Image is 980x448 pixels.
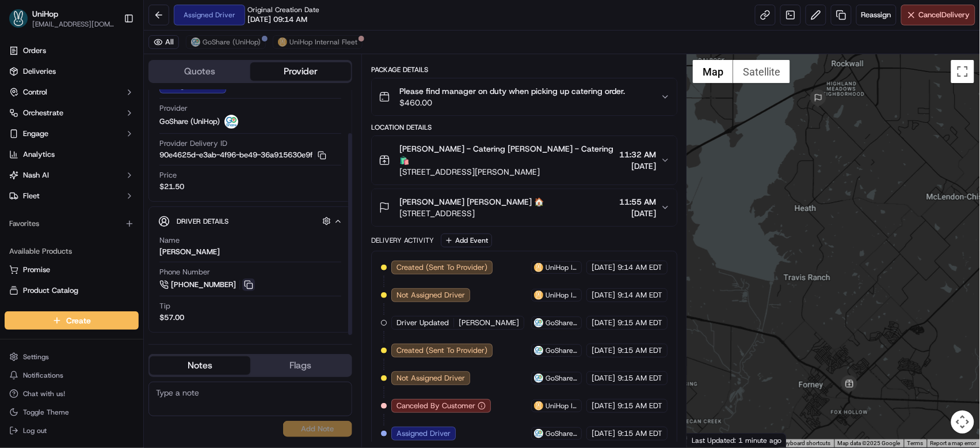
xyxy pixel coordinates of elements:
[159,182,184,192] span: $21.50
[396,401,475,411] span: Canceled By Customer
[617,428,662,439] span: 9:15 AM EDT
[159,301,170,311] span: Tip
[546,346,579,355] span: GoShare (UniHop)
[399,208,544,219] span: [STREET_ADDRESS]
[619,196,656,208] span: 11:55 AM
[5,281,139,300] button: Product Catalog
[159,235,180,246] span: Name
[399,196,544,208] span: [PERSON_NAME] [PERSON_NAME] 🏠
[617,373,662,383] span: 9:15 AM EDT
[23,46,46,56] span: Orders
[5,242,139,261] div: Available Products
[592,262,615,273] span: [DATE]
[951,60,974,83] button: Toggle fullscreen view
[32,20,115,29] button: [EMAIL_ADDRESS][DOMAIN_NAME]
[690,432,728,447] img: Google
[399,143,615,166] span: [PERSON_NAME] - Catering [PERSON_NAME] - Catering 🛍️
[39,110,189,122] div: Start new chat
[196,114,209,127] button: Start new chat
[203,37,261,47] span: GoShare (UniHop)
[250,356,351,375] button: Flags
[371,236,434,245] div: Delivery Activity
[81,195,139,204] a: Powered byPylon
[150,62,250,81] button: Quotes
[23,352,49,362] span: Settings
[619,208,656,219] span: [DATE]
[23,87,47,97] span: Control
[23,191,40,201] span: Fleet
[951,411,974,434] button: Map camera controls
[9,285,134,296] a: Product Catalog
[23,371,63,380] span: Notifications
[23,265,50,275] span: Promise
[273,35,363,49] button: UniHop Internal Fleet
[39,122,146,131] div: We're available if you need us!
[534,291,543,300] img: unihop_logo.png
[534,263,543,272] img: unihop_logo.png
[159,267,210,277] span: Phone Number
[23,167,88,179] span: Knowledge Base
[30,74,207,86] input: Got a question? Start typing here...
[546,291,579,300] span: UniHop Internal Fleet
[838,440,901,446] span: Map data ©2025 Google
[250,62,351,81] button: Provider
[592,290,615,300] span: [DATE]
[5,349,139,365] button: Settings
[191,37,200,47] img: goshare_logo.png
[109,167,185,179] span: API Documentation
[5,62,139,81] a: Deliveries
[247,5,319,14] span: Original Creation Date
[619,160,656,172] span: [DATE]
[861,10,891,20] span: Reassign
[396,262,487,273] span: Created (Sent To Provider)
[371,65,678,74] div: Package Details
[23,408,69,417] span: Toggle Theme
[693,60,733,83] button: Show street map
[396,373,465,383] span: Not Assigned Driver
[115,195,139,204] span: Pylon
[396,290,465,300] span: Not Assigned Driver
[12,46,209,65] p: Welcome 👋
[5,423,139,439] button: Log out
[159,150,326,160] button: 90e4625d-e3ab-4f96-be49-36a915630e9f
[690,432,728,447] a: Open this area in Google Maps (opens a new window)
[5,166,139,185] button: Nash AI
[399,97,625,108] span: $460.00
[396,345,487,356] span: Created (Sent To Provider)
[781,439,831,447] button: Keyboard shortcuts
[159,170,177,180] span: Price
[687,433,787,447] div: Last Updated: 1 minute ago
[399,85,625,97] span: Please find manager on duty when picking up catering order.
[278,37,287,47] img: unihop_logo.png
[32,8,58,20] span: UniHop
[733,60,790,83] button: Show satellite imagery
[901,5,975,25] button: CancelDelivery
[23,285,78,296] span: Product Catalog
[931,440,977,446] a: Report a map error
[534,318,543,327] img: goshare_logo.png
[12,168,21,178] div: 📗
[5,367,139,383] button: Notifications
[158,212,342,231] button: Driver Details
[619,149,656,160] span: 11:32 AM
[9,9,28,28] img: UniHop
[177,217,228,226] span: Driver Details
[171,280,236,290] span: [PHONE_NUMBER]
[856,5,897,25] button: Reassign
[23,149,55,160] span: Analytics
[592,401,615,411] span: [DATE]
[617,345,662,356] span: 9:15 AM EDT
[148,35,179,49] button: All
[12,110,32,131] img: 1736555255976-a54dd68f-1ca7-489b-9aae-adbdc363a1c4
[592,428,615,439] span: [DATE]
[23,66,56,77] span: Deliveries
[5,261,139,279] button: Promise
[592,318,615,328] span: [DATE]
[159,313,184,323] div: $57.00
[5,187,139,205] button: Fleet
[546,318,579,327] span: GoShare (UniHop)
[372,78,677,115] button: Please find manager on duty when picking up catering order.$460.00
[907,440,924,446] a: Terms (opens in new tab)
[546,263,579,272] span: UniHop Internal Fleet
[23,389,65,398] span: Chat with us!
